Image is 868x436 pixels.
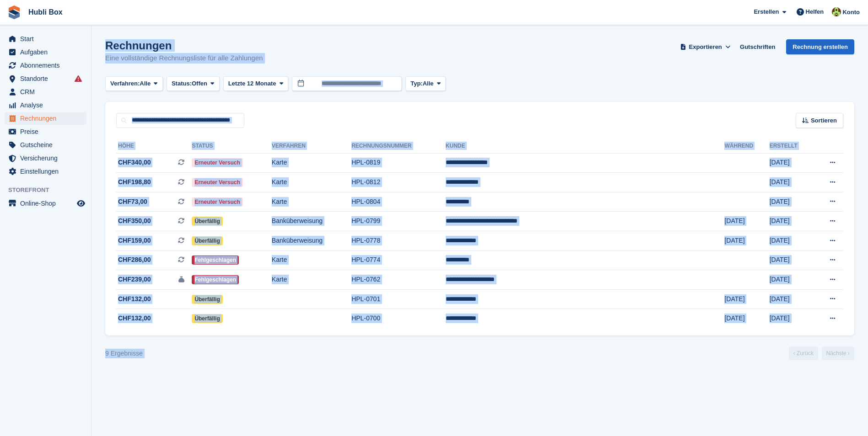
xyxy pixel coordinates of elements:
[75,75,82,82] i: Es sind Fehler bei der Synchronisierung von Smart-Einträgen aufgetreten
[105,53,263,64] p: Eine vollständige Rechnungsliste für alle Zahlungen
[192,255,239,265] span: Fehlgeschlagen
[25,5,66,20] a: Hubli Box
[118,197,147,207] span: CHF73,00
[20,125,75,138] span: Preise
[842,8,860,17] span: Konto
[405,76,446,91] button: Typ: Alle
[410,79,422,88] span: Typ:
[724,309,769,328] td: [DATE]
[787,346,856,360] nav: Page
[770,139,814,154] th: Erstellt
[167,76,220,91] button: Status: Offen
[20,59,75,72] span: Abonnements
[75,198,86,209] a: Vorschau-Shop
[351,270,446,290] td: HPL-0762
[20,152,75,165] span: Versicherung
[5,59,86,72] a: menu
[736,39,779,54] a: Gutschriften
[770,173,814,192] td: [DATE]
[5,46,86,58] a: menu
[118,275,151,284] span: CHF239,00
[272,139,351,154] th: Verfahren
[446,139,725,154] th: Kunde
[7,5,21,19] img: stora-icon-8386f47178a22dfd0bd8f6a31ec36ba5ce8667c1dd55bd0f319d3a0aa187defe.svg
[20,72,75,85] span: Standorte
[118,314,151,323] span: CHF132,00
[105,349,143,358] div: 9 Ergebnisse
[192,275,239,284] span: Fehlgeschlagen
[192,217,222,226] span: Überfällig
[351,192,446,212] td: HPL-0804
[192,158,243,167] span: Erneuter Versuch
[351,139,446,154] th: Rechnungsnummer
[770,250,814,270] td: [DATE]
[20,138,75,151] span: Gutscheine
[272,173,351,192] td: Karte
[5,112,86,125] a: menu
[192,178,243,187] span: Erneuter Versuch
[105,76,163,91] button: Verfahren: Alle
[351,289,446,309] td: HPL-0701
[423,79,434,88] span: Alle
[20,85,75,98] span: CRM
[5,125,86,138] a: menu
[118,236,151,245] span: CHF159,00
[118,177,151,187] span: CHF198,80
[272,231,351,251] td: Banküberweisung
[5,85,86,98] a: menu
[8,186,91,195] span: Storefront
[228,79,276,88] span: Letzte 12 Monate
[105,39,263,52] h1: Rechnungen
[5,32,86,45] a: menu
[110,79,140,88] span: Verfahren:
[351,153,446,173] td: HPL-0819
[140,79,151,88] span: Alle
[770,231,814,251] td: [DATE]
[172,79,192,88] span: Status:
[5,165,86,178] a: menu
[118,216,151,226] span: CHF350,00
[192,314,222,323] span: Überfällig
[724,212,769,231] td: [DATE]
[770,309,814,328] td: [DATE]
[20,99,75,112] span: Analyse
[689,43,722,52] span: Exportieren
[5,138,86,151] a: menu
[351,212,446,231] td: HPL-0799
[20,32,75,45] span: Start
[351,309,446,328] td: HPL-0700
[118,255,151,265] span: CHF286,00
[724,231,769,251] td: [DATE]
[116,139,192,154] th: Höhe
[811,116,837,125] span: Sortieren
[192,295,222,304] span: Überfällig
[20,112,75,125] span: Rechnungen
[118,158,151,167] span: CHF340,00
[223,76,289,91] button: Letzte 12 Monate
[724,289,769,309] td: [DATE]
[20,197,75,210] span: Online-Shop
[20,46,75,58] span: Aufgaben
[118,294,151,304] span: CHF132,00
[754,7,779,16] span: Erstellen
[351,231,446,251] td: HPL-0778
[272,153,351,173] td: Karte
[724,139,769,154] th: Während
[351,173,446,192] td: HPL-0812
[786,39,854,54] a: Rechnung erstellen
[192,197,243,207] span: Erneuter Versuch
[192,139,271,154] th: Status
[272,250,351,270] td: Karte
[192,236,222,245] span: Überfällig
[5,72,86,85] a: menu
[789,346,818,360] a: Vorherige
[272,270,351,290] td: Karte
[832,7,841,16] img: Luca Space4you
[5,99,86,112] a: menu
[192,79,207,88] span: Offen
[770,212,814,231] td: [DATE]
[351,250,446,270] td: HPL-0774
[20,165,75,178] span: Einstellungen
[770,153,814,173] td: [DATE]
[770,270,814,290] td: [DATE]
